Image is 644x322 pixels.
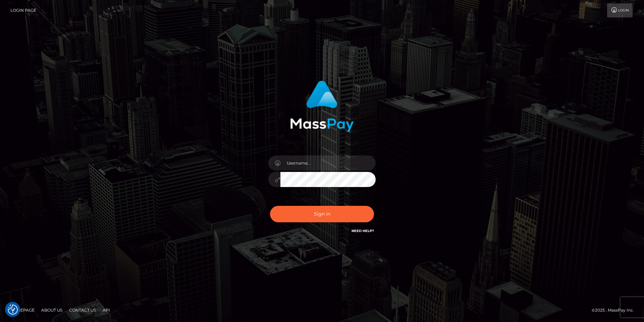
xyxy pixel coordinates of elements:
[100,305,113,315] a: API
[592,307,639,314] div: © 2025 , MassPay Inc.
[8,305,18,315] button: Consent Preferences
[66,305,99,315] a: Contact Us
[280,155,376,171] input: Username...
[39,305,65,315] a: About Us
[8,305,18,315] img: Revisit consent button
[352,229,374,233] a: Need Help?
[7,305,37,315] a: Homepage
[607,3,633,17] a: Login
[10,3,36,17] a: Login Page
[290,81,354,132] img: MassPay Login
[270,206,374,222] button: Sign in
